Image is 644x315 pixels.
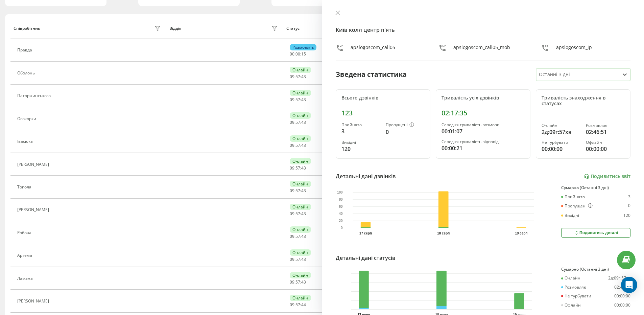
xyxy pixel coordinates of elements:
div: Відділ [169,26,181,31]
div: Онлайн [542,123,580,128]
div: Ламана [17,276,34,281]
span: 09 [290,233,294,239]
div: Паторжинського [17,93,52,98]
div: : : [290,234,306,239]
div: : : [290,257,306,262]
span: 09 [290,256,294,262]
div: 00:00:00 [614,303,630,308]
div: : : [290,166,306,171]
div: : : [290,143,306,148]
div: 3 [341,127,380,135]
span: 57 [295,188,300,194]
div: Онлайн [290,204,311,210]
div: Детальні дані дзвінків [336,172,396,180]
div: [PERSON_NAME] [17,207,51,212]
div: Онлайн [290,295,311,301]
div: Оболонь [17,71,37,75]
span: 09 [290,74,294,80]
div: Вихідні [561,213,579,218]
text: 19 серп [515,231,527,235]
div: Зведена статистика [336,69,407,80]
span: 57 [295,302,300,308]
div: Артема [17,253,34,258]
div: 120 [623,213,630,218]
span: 09 [290,279,294,285]
button: Подивитись деталі [561,228,630,238]
div: Розмовляє [290,44,316,50]
div: Детальні дані статусів [336,254,396,262]
div: Івасюка [17,139,34,144]
h4: Київ колл центр п'ять [336,26,631,34]
text: 20 [339,219,343,223]
span: 57 [295,97,300,103]
span: 15 [301,51,306,57]
div: 02:46:51 [586,128,625,136]
div: Онлайн [290,112,311,119]
div: Онлайн [290,272,311,278]
div: apslogoscom_call05 [351,44,395,54]
text: 40 [339,212,343,216]
span: 57 [295,74,300,80]
div: 00:00:00 [614,294,630,298]
span: 00 [290,51,294,57]
div: Всього дзвінків [341,95,425,101]
div: Правда [17,48,34,52]
span: 09 [290,165,294,171]
div: Онлайн [290,158,311,164]
span: 43 [301,233,306,239]
div: : : [290,188,306,193]
span: 43 [301,74,306,80]
div: 00:00:00 [586,145,625,153]
span: 09 [290,188,294,194]
div: : : [290,97,306,102]
div: Не турбувати [561,294,591,298]
div: : : [290,211,306,216]
span: 43 [301,256,306,262]
div: 123 [341,109,425,117]
span: 57 [295,256,300,262]
div: 02:17:35 [442,109,525,117]
div: : : [290,302,306,307]
div: 2д:09г:57хв [608,276,630,280]
div: Прийнято [561,195,585,199]
div: 2д:09г:57хв [542,128,580,136]
span: 57 [295,233,300,239]
div: Офлайн [586,140,625,145]
span: 57 [295,165,300,171]
span: 09 [290,302,294,308]
div: [PERSON_NAME] [17,162,51,167]
div: 00:00:00 [542,145,580,153]
div: 0 [386,128,425,136]
span: 44 [301,302,306,308]
div: Розмовляє [586,123,625,128]
span: 43 [301,188,306,194]
span: 43 [301,165,306,171]
div: : : [290,74,306,79]
div: Тривалість знаходження в статусах [542,95,625,107]
div: Співробітник [14,26,40,31]
text: 80 [339,198,343,201]
text: 60 [339,205,343,208]
span: 57 [295,211,300,217]
div: Сумарно (Останні 3 дні) [561,185,630,190]
span: 43 [301,119,306,125]
span: 43 [301,142,306,148]
div: 120 [341,145,380,153]
div: Тополя [17,185,33,189]
div: Пропущені [386,122,425,128]
div: Сумарно (Останні 3 дні) [561,267,630,272]
div: 00:00:21 [442,144,525,152]
text: 17 серп [359,231,372,235]
span: 09 [290,119,294,125]
span: 09 [290,211,294,217]
div: Онлайн [561,276,580,280]
span: 43 [301,211,306,217]
text: 0 [341,226,343,230]
text: 100 [337,190,342,194]
div: Онлайн [290,135,311,142]
div: Онлайн [290,90,311,96]
div: Робоча [17,230,33,235]
div: Пропущені [561,203,593,209]
div: Онлайн [290,226,311,233]
span: 57 [295,279,300,285]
